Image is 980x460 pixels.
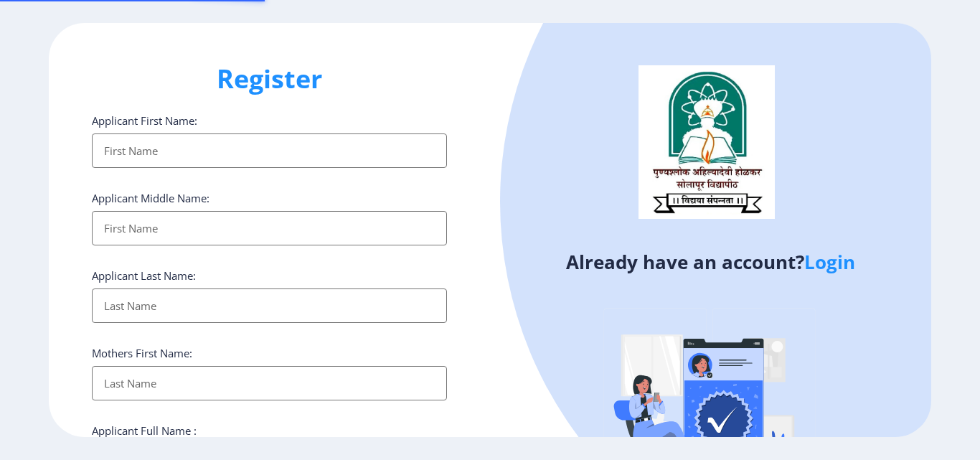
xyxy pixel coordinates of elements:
[92,62,447,96] h1: Register
[501,250,920,273] h4: Already have an account?
[92,423,197,452] label: Applicant Full Name : (As on marksheet)
[92,346,192,360] label: Mothers First Name:
[92,113,197,128] label: Applicant First Name:
[92,211,447,245] input: First Name
[92,133,447,168] input: First Name
[92,366,447,400] input: Last Name
[92,268,196,283] label: Applicant Last Name:
[639,65,775,219] img: logo
[804,249,855,275] a: Login
[92,288,447,323] input: Last Name
[92,191,209,205] label: Applicant Middle Name:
